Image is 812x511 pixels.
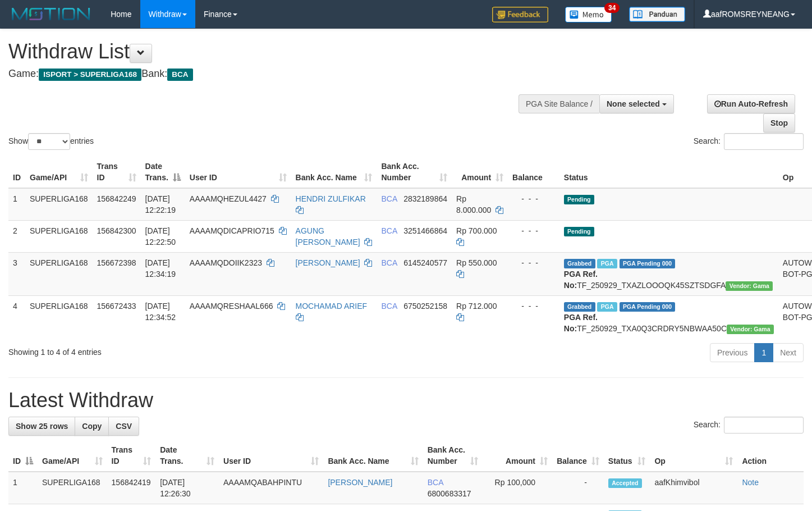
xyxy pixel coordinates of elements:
th: Bank Acc. Number: activate to sort column ascending [377,156,452,188]
a: 1 [754,343,773,362]
th: Trans ID: activate to sort column ascending [107,440,156,472]
div: - - - [512,257,555,268]
label: Show entries [8,133,94,150]
th: Game/API: activate to sort column ascending [38,440,107,472]
span: [DATE] 12:34:52 [145,302,176,322]
b: PGA Ref. No: [564,313,598,333]
h1: Withdraw List [8,40,530,63]
span: Copy [82,422,102,431]
span: Accepted [608,478,642,488]
td: TF_250929_TXAZLOOOQK45SZTSDGFA [559,252,778,295]
span: BCA [381,258,397,267]
th: Date Trans.: activate to sort column ascending [155,440,219,472]
input: Search: [724,417,804,434]
a: Copy [75,417,109,436]
th: Amount: activate to sort column ascending [483,440,552,472]
a: Previous [710,343,755,362]
span: Copy 3251466864 to clipboard [403,226,447,235]
td: [DATE] 12:26:30 [155,472,219,504]
span: Copy 6800683317 to clipboard [428,489,471,498]
span: AAAAMQDOIIK2323 [190,258,262,267]
div: - - - [512,193,555,204]
a: MOCHAMAD ARIEF [296,302,368,311]
a: Note [742,478,759,487]
span: BCA [381,194,397,203]
h4: Game: Bank: [8,69,530,80]
td: SUPERLIGA168 [25,295,93,339]
span: Grabbed [564,302,595,312]
span: Marked by aafsoycanthlai [597,302,617,312]
a: Stop [763,113,795,133]
td: 1 [8,472,38,504]
span: Show 25 rows [16,422,68,431]
img: panduan.png [629,7,685,22]
img: Button%20Memo.svg [565,7,612,22]
span: None selected [607,99,660,108]
span: Rp 550.000 [456,258,497,267]
span: Rp 700.000 [456,226,497,235]
span: ISPORT > SUPERLIGA168 [39,69,141,81]
td: - [552,472,604,504]
span: AAAAMQDICAPRIO715 [190,226,274,235]
th: Date Trans.: activate to sort column descending [141,156,185,188]
th: ID [8,156,25,188]
td: AAAAMQABAHPINTU [219,472,323,504]
span: AAAAMQHEZUL4427 [190,194,267,203]
a: [PERSON_NAME] [328,478,392,487]
span: 156672398 [97,258,136,267]
th: Trans ID: activate to sort column ascending [93,156,141,188]
th: Balance: activate to sort column ascending [552,440,604,472]
select: Showentries [28,133,70,150]
th: Action [737,440,804,472]
div: - - - [512,300,555,312]
span: Copy 6750252158 to clipboard [403,302,447,311]
span: Pending [564,195,594,204]
h1: Latest Withdraw [8,389,804,412]
span: BCA [381,302,397,311]
span: PGA Pending [620,302,676,312]
span: BCA [428,478,443,487]
td: SUPERLIGA168 [25,252,93,295]
td: SUPERLIGA168 [25,220,93,252]
td: 156842419 [107,472,156,504]
button: None selected [599,94,674,113]
th: Game/API: activate to sort column ascending [25,156,93,188]
a: AGUNG [PERSON_NAME] [296,226,360,247]
td: 1 [8,188,25,221]
td: SUPERLIGA168 [38,472,107,504]
span: PGA Pending [620,259,676,268]
span: BCA [381,226,397,235]
th: Bank Acc. Name: activate to sort column ascending [291,156,377,188]
a: CSV [108,417,139,436]
input: Search: [724,133,804,150]
td: SUPERLIGA168 [25,188,93,221]
span: Vendor URL: https://trx31.1velocity.biz [726,281,773,291]
th: Balance [508,156,559,188]
th: Status: activate to sort column ascending [604,440,650,472]
span: AAAAMQRESHAAL666 [190,302,273,311]
span: Rp 8.000.000 [456,194,491,215]
td: 4 [8,295,25,339]
div: PGA Site Balance / [519,94,599,113]
label: Search: [694,133,804,150]
th: Bank Acc. Number: activate to sort column ascending [423,440,483,472]
th: Status [559,156,778,188]
span: BCA [167,69,192,81]
div: - - - [512,225,555,236]
div: Showing 1 to 4 of 4 entries [8,342,330,358]
span: Copy 6145240577 to clipboard [403,258,447,267]
td: TF_250929_TXA0Q3CRDRY5NBWAA50C [559,295,778,339]
span: CSV [116,422,132,431]
span: 156842249 [97,194,136,203]
a: [PERSON_NAME] [296,258,360,267]
span: [DATE] 12:22:19 [145,194,176,215]
a: HENDRI ZULFIKAR [296,194,366,203]
td: 3 [8,252,25,295]
span: [DATE] 12:22:50 [145,226,176,247]
img: MOTION_logo.png [8,6,94,22]
span: Rp 712.000 [456,302,497,311]
th: User ID: activate to sort column ascending [219,440,323,472]
a: Show 25 rows [8,417,75,436]
span: Marked by aafsoycanthlai [597,259,617,268]
th: Amount: activate to sort column ascending [452,156,508,188]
